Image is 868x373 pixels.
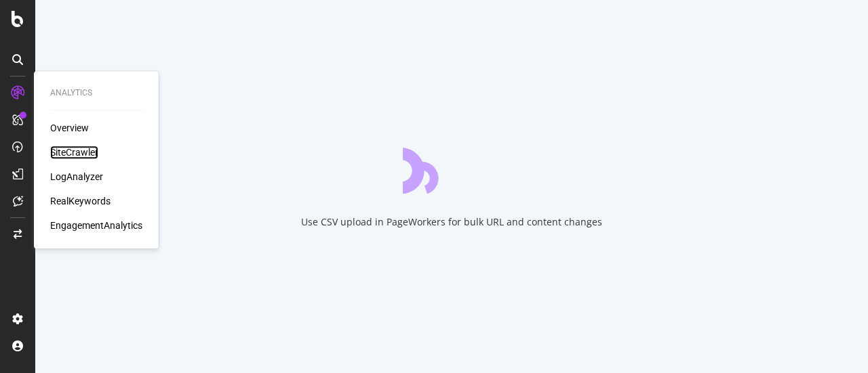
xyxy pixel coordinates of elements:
div: Analytics [50,87,142,99]
a: Overview [50,121,89,135]
a: RealKeywords [50,194,111,208]
a: LogAnalyzer [50,170,103,183]
a: EngagementAnalytics [50,219,142,232]
a: SiteCrawler [50,146,98,159]
div: animation [403,145,500,194]
div: Use CSV upload in PageWorkers for bulk URL and content changes [301,215,602,229]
